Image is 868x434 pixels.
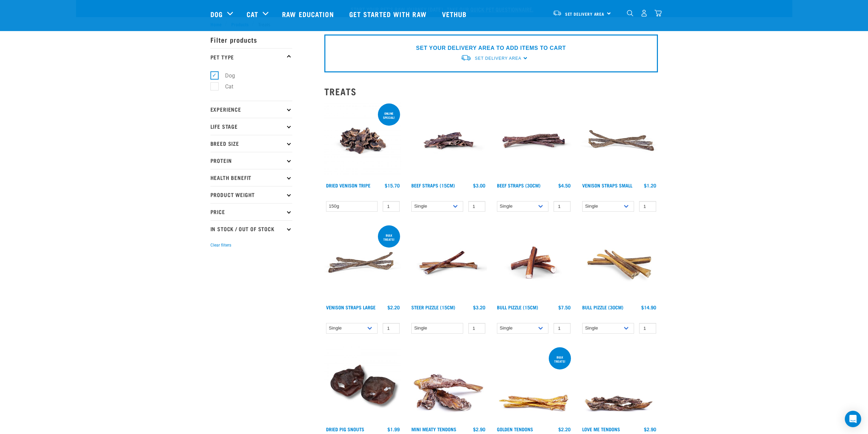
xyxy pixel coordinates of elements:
a: Golden Tendons [497,428,533,430]
div: $2.20 [387,305,400,310]
p: Life Stage [210,118,292,135]
p: Product Weight [210,186,292,203]
img: Raw Essentials Beef Straps 6 Pack [495,102,573,180]
div: $2.20 [558,426,571,432]
p: Price [210,203,292,220]
input: 1 [554,201,571,212]
div: $2.90 [473,426,485,432]
a: Dried Venison Tripe [326,184,370,186]
img: Bull Pizzle [495,224,573,302]
input: 1 [639,323,656,334]
img: home-icon-1@2x.png [627,10,633,16]
div: BULK TREATS! [378,230,400,244]
img: Pile Of Love Tendons For Pets [580,346,658,423]
a: Venison Straps Large [326,306,376,308]
input: 1 [383,201,400,212]
p: Breed Size [210,135,292,152]
img: user.png [641,10,648,17]
p: Pet Type [210,48,292,65]
div: $3.20 [473,305,485,310]
h2: Treats [324,86,658,97]
a: Cat [247,9,258,19]
img: van-moving.png [460,54,471,61]
img: 1289 Mini Tendons 01 [410,346,487,423]
img: Raw Essentials Beef Straps 15cm 6 Pack [410,102,487,180]
img: 1293 Golden Tendons 01 [495,346,573,423]
div: $2.90 [644,426,656,432]
input: 1 [468,201,485,212]
p: In Stock / Out Of Stock [210,220,292,237]
a: Steer Pizzle (15cm) [411,306,455,308]
a: Mini Meaty Tendons [411,428,456,430]
div: Open Intercom Messenger [845,411,861,427]
a: Dried Pig Snouts [326,428,364,430]
p: Filter products [210,31,292,48]
input: 1 [383,323,400,334]
img: van-moving.png [553,10,562,16]
input: 1 [639,201,656,212]
p: SET YOUR DELIVERY AREA TO ADD ITEMS TO CART [416,44,566,52]
label: Dog [214,71,238,80]
a: Bull Pizzle (30cm) [582,306,623,308]
div: ONLINE SPECIAL! [378,108,400,123]
img: Dried Vension Tripe 1691 [324,102,402,180]
a: Love Me Tendons [582,428,620,430]
p: Experience [210,101,292,118]
a: Vethub [435,0,475,28]
div: $15.70 [385,183,400,188]
div: $1.20 [644,183,656,188]
div: $14.90 [641,305,656,310]
a: Bull Pizzle (15cm) [497,306,538,308]
div: $4.50 [558,183,571,188]
button: Clear filters [210,242,231,248]
span: Set Delivery Area [475,56,521,61]
div: $1.99 [387,426,400,432]
p: Health Benefit [210,169,292,186]
div: $3.00 [473,183,485,188]
a: Venison Straps Small [582,184,632,186]
a: Raw Education [275,0,342,28]
input: 1 [468,323,485,334]
img: Raw Essentials Steer Pizzle 15cm [410,224,487,302]
p: Protein [210,152,292,169]
input: 1 [554,323,571,334]
div: Bulk treats! [549,352,571,366]
a: Get started with Raw [342,0,435,28]
label: Cat [214,82,236,91]
a: Beef Straps (15cm) [411,184,455,186]
img: IMG 9990 [324,346,402,423]
span: Set Delivery Area [565,13,605,15]
a: Beef Straps (30cm) [497,184,541,186]
img: Venison Straps [580,102,658,180]
img: home-icon@2x.png [654,10,662,17]
img: Stack of 3 Venison Straps Treats for Pets [324,224,402,302]
div: $7.50 [558,305,571,310]
a: Dog [210,9,223,19]
img: Bull Pizzle 30cm for Dogs [580,224,658,302]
